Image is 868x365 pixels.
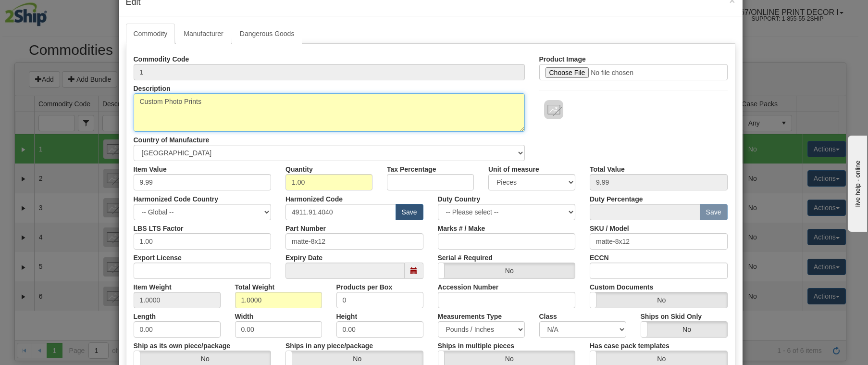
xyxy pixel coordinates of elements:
label: ECCN [590,250,609,263]
label: Duty Country [438,191,481,204]
label: Part Number [285,220,326,233]
div: live help - online [7,8,89,15]
label: Width [235,308,254,321]
label: Class [539,308,557,321]
label: Ship as its own piece/package [134,338,231,351]
label: Product Image [539,51,586,64]
button: Save [396,204,423,220]
label: Item Weight [134,279,172,292]
label: Harmonized Code [285,191,343,204]
label: Ships in multiple pieces [438,338,514,351]
label: No [590,292,727,308]
a: Commodity [126,24,175,44]
label: Export License [134,250,182,263]
label: Description [134,80,171,93]
label: Duty Percentage [590,191,643,204]
label: Country of Manufacture [134,132,210,145]
label: Length [134,308,156,321]
label: Unit of measure [488,161,539,174]
label: Quantity [285,161,313,174]
label: Total Weight [235,279,275,292]
label: Measurements Type [438,308,502,321]
label: Has case pack templates [590,338,670,351]
label: Harmonized Code Country [134,191,219,204]
label: No [641,322,727,337]
label: Height [336,308,358,321]
label: Custom Documents [590,279,653,292]
label: Tax Percentage [387,161,436,174]
label: Commodity Code [134,51,189,64]
a: Manufacturer [176,24,231,44]
label: Item Value [134,161,167,174]
label: Accession Number [438,279,499,292]
iframe: chat widget [846,133,867,231]
textarea: Custom Photo Prints [134,93,525,132]
label: No [438,263,575,278]
label: Ships on Skid Only [641,308,702,321]
label: Expiry Date [285,250,322,263]
label: Ships in any piece/package [285,338,373,351]
label: Serial # Required [438,250,493,263]
a: Dangerous Goods [232,24,302,44]
label: SKU / Model [590,220,629,233]
label: Products per Box [336,279,393,292]
label: LBS LTS Factor [134,220,184,233]
img: 8DAB37Fk3hKpn3AAAAAElFTkSuQmCC [544,100,563,119]
label: Marks # / Make [438,220,485,233]
button: Save [700,204,728,220]
label: Total Value [590,161,625,174]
